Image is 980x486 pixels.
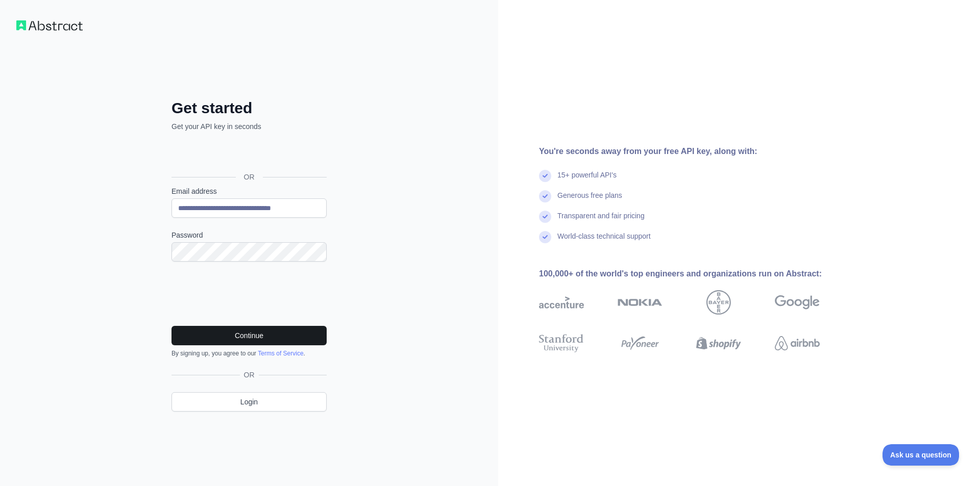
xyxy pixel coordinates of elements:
[883,444,960,466] iframe: Toggle Customer Support
[171,326,327,345] button: Continue
[258,350,303,357] a: Terms of Service
[240,370,259,380] span: OR
[16,20,83,31] img: Workflow
[236,172,263,182] span: OR
[775,332,820,354] img: airbnb
[618,290,663,315] img: nokia
[775,290,820,315] img: google
[171,186,327,196] label: Email address
[539,332,584,354] img: stanford university
[557,211,645,231] div: Transparent and fair pricing
[557,190,622,211] div: Generous free plans
[171,99,327,117] h2: Get started
[557,231,651,251] div: World-class technical support
[171,392,327,412] a: Login
[539,290,584,315] img: accenture
[166,143,330,165] iframe: Sign in with Google Button
[171,349,327,357] div: By signing up, you agree to our .
[539,170,551,182] img: check mark
[706,290,731,315] img: bayer
[539,145,852,158] div: You're seconds away from your free API key, along with:
[618,332,663,354] img: payoneer
[539,231,551,243] img: check mark
[171,230,327,240] label: Password
[171,121,327,132] p: Get your API key in seconds
[696,332,741,354] img: shopify
[171,274,327,314] iframe: reCAPTCHA
[539,268,852,280] div: 100,000+ of the world's top engineers and organizations run on Abstract:
[539,211,551,223] img: check mark
[557,170,617,190] div: 15+ powerful API's
[539,190,551,202] img: check mark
